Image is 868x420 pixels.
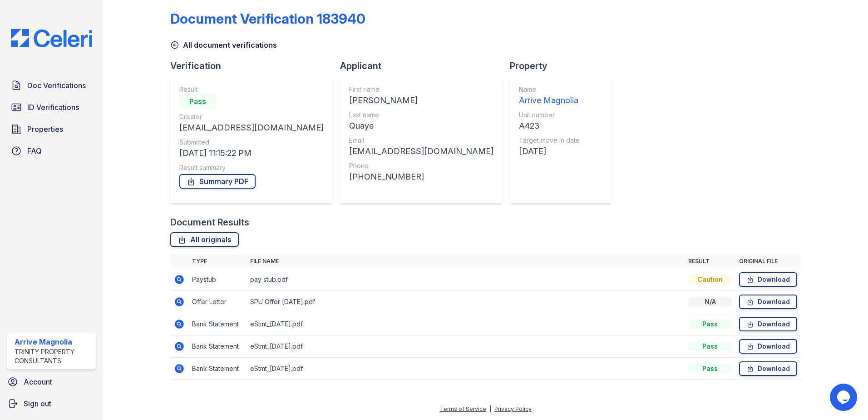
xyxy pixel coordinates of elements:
div: [EMAIL_ADDRESS][DOMAIN_NAME] [179,121,324,134]
a: Sign out [4,395,99,413]
th: File name [247,254,685,269]
a: FAQ [7,142,96,160]
a: Account [4,373,99,391]
div: Unit number [519,110,580,120]
a: Doc Verifications [7,76,96,95]
a: Download [739,317,797,331]
td: Bank Statement [188,313,247,335]
a: Download [739,339,797,354]
td: SPU Offer [DATE].pdf [247,291,685,313]
div: Last name [349,110,493,120]
div: Submitted [179,138,324,147]
span: Doc Verifications [27,80,86,91]
div: | [489,405,491,412]
div: Applicant [340,60,510,72]
div: Verification [170,60,340,72]
td: Paystub [188,269,247,291]
span: Account [24,376,52,387]
td: Bank Statement [188,335,247,358]
td: eStmt_[DATE].pdf [247,335,685,358]
a: Summary PDF [179,174,256,189]
div: A423 [519,120,580,132]
div: [PERSON_NAME] [349,94,493,107]
a: Download [739,295,797,309]
th: Original file [735,254,801,269]
a: Download [739,361,797,376]
div: Arrive Magnolia [519,94,580,107]
div: First name [349,85,493,94]
div: Document Results [170,216,249,229]
div: Email [349,136,493,145]
a: ID Verifications [7,98,96,116]
iframe: chat widget [830,384,859,411]
div: Pass [688,364,732,373]
td: pay stub.pdf [247,269,685,291]
div: Pass [688,320,732,329]
div: Phone [349,161,493,170]
div: [DATE] [519,145,580,158]
th: Result [685,254,735,269]
div: Result summary [179,163,324,172]
a: Privacy Policy [494,405,532,412]
a: Download [739,272,797,287]
a: Name Arrive Magnolia [519,85,580,107]
div: [EMAIL_ADDRESS][DOMAIN_NAME] [349,145,493,158]
span: FAQ [27,145,42,156]
td: eStmt_[DATE].pdf [247,313,685,335]
div: Document Verification 183940 [170,10,365,27]
td: Offer Letter [188,291,247,313]
img: CE_Logo_Blue-a8612792a0a2168367f1c8372b55b34899dd931a85d93a1a3d3e32e68fde9ad4.png [4,29,99,47]
div: Target move in date [519,136,580,145]
div: Quaye [349,120,493,132]
div: [DATE] 11:15:22 PM [179,147,324,160]
div: Creator [179,112,324,121]
span: Sign out [24,398,51,409]
a: All originals [170,232,239,247]
div: Caution [688,275,732,284]
a: All document verifications [170,40,277,50]
a: Terms of Service [440,405,486,412]
span: Properties [27,124,63,135]
th: Type [188,254,247,269]
div: Property [510,60,619,72]
div: Name [519,85,580,94]
div: Result [179,85,324,94]
a: Properties [7,120,96,138]
div: Pass [179,94,216,109]
div: [PHONE_NUMBER] [349,170,493,183]
div: Pass [688,342,732,351]
td: eStmt_[DATE].pdf [247,358,685,380]
div: Trinity Property Consultants [15,347,92,365]
div: N/A [688,297,732,306]
td: Bank Statement [188,358,247,380]
div: Arrive Magnolia [15,336,92,347]
span: ID Verifications [27,102,79,113]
